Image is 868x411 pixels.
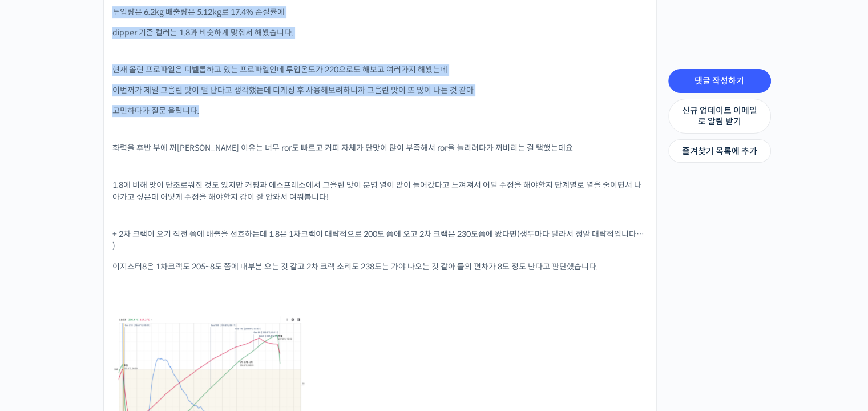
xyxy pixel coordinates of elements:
[112,105,648,117] p: 고민하다가 질문 올립니다.
[112,179,648,203] p: 1.8에 비해 맛이 단조로워진 것도 있지만 커핑과 에스프레소에서 그을린 맛이 분명 열이 많이 들어갔다고 느껴져서 어딜 수정을 해야할지 단계별로 열을 줄이면서 나아가고 싶은데 ...
[147,316,219,345] a: 설정
[112,261,598,272] span: 이지스터8은 1차크랙도 205~8도 쯤에 대부분 오는 것 같고 2차 크랙 소리도 238도는 가야 나오는 것 같아 둘의 편차가 8도 정도 난다고 판단했습니다.
[112,27,648,39] p: dipper 기준 컬러는 1.8과 비슷하게 맞춰서 해봤습니다.
[112,142,648,154] p: 화력을 후반 부에 꺼[PERSON_NAME] 이유는 너무 ror도 빠르고 커피 자체가 단맛이 많이 부족해서 ror을 늘리려다가 꺼버리는 걸 택했는데요
[112,6,648,18] p: 투입량은 6.2kg 배출량은 5.12kg로 17.4% 손실률에
[668,69,771,93] a: 댓글 작성하기
[176,333,190,342] span: 설정
[104,334,118,343] span: 대화
[112,228,648,252] p: + 2차 크랙이 오기 직전 쯤에 배출을 선호하는데 1.8은 1차크랙이 대략적으로 200도 쯤에 오고 2차 크랙은 230도쯤에 왔다면(생두마다 달라서 정말 대략적입니다… )
[112,64,648,76] p: 현재 올린 프로파일은 디벨롭하고 있는 프로파일인데 투입온도가 220으로도 해보고 여러가지 해봤는데
[3,316,75,345] a: 홈
[112,84,648,96] p: 이번꺼가 제일 그을린 맛이 덜 난다고 생각했는데 디게싱 후 사용해보려하니까 그을린 맛이 또 많이 나는 것 같아
[668,139,771,163] a: 즐겨찾기 목록에 추가
[668,99,771,134] a: 신규 업데이트 이메일로 알림 받기
[36,333,43,342] span: 홈
[75,316,147,345] a: 대화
